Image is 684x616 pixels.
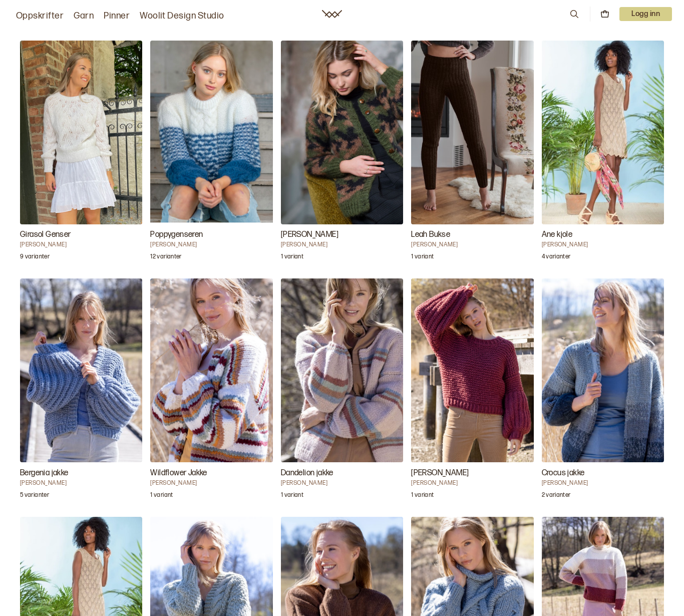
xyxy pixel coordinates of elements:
[281,278,403,462] img: Trine Lise HøysethDandelion jakke
[281,467,403,479] h3: Dandelion jakke
[411,467,533,479] h3: [PERSON_NAME]
[542,229,664,241] h3: Ane kjole
[281,479,403,487] h4: [PERSON_NAME]
[542,278,664,462] img: Trine Lise HøysethCrocus jakke
[619,7,672,21] p: Logg inn
[150,229,272,241] h3: Poppygenseren
[619,7,672,21] button: User dropdown
[411,278,533,462] img: Trine Lise HøysethAngelica genser
[411,491,434,501] p: 1 variant
[150,278,272,462] img: Trine Lise HøysethWildflower Jakke
[104,9,130,23] a: Pinner
[281,278,403,504] a: Dandelion jakke
[140,9,224,23] a: Woolit Design Studio
[20,241,142,249] h4: [PERSON_NAME]
[542,241,664,249] h4: [PERSON_NAME]
[411,479,533,487] h4: [PERSON_NAME]
[542,41,664,224] img: Trine Lise HøysethAne kjole
[281,41,403,266] a: Camo Cardigan
[411,229,533,241] h3: Leah Bukse
[150,491,173,501] p: 1 variant
[150,479,272,487] h4: [PERSON_NAME]
[281,229,403,241] h3: [PERSON_NAME]
[281,253,303,263] p: 1 variant
[411,253,434,263] p: 1 variant
[542,278,664,504] a: Crocus jakke
[281,491,303,501] p: 1 variant
[20,253,50,263] p: 9 varianter
[150,467,272,479] h3: Wildflower Jakke
[281,241,403,249] h4: [PERSON_NAME]
[20,41,142,224] img: Trine Lise HøysethGirasol Genser
[322,10,342,18] a: Woolit
[20,491,49,501] p: 5 varianter
[542,491,571,501] p: 2 varianter
[542,253,571,263] p: 4 varianter
[542,467,664,479] h3: Crocus jakke
[20,229,142,241] h3: Girasol Genser
[20,479,142,487] h4: [PERSON_NAME]
[411,241,533,249] h4: [PERSON_NAME]
[150,241,272,249] h4: [PERSON_NAME]
[411,41,533,266] a: Leah Bukse
[542,41,664,266] a: Ane kjole
[150,278,272,504] a: Wildflower Jakke
[281,41,403,224] img: Trine Lise HøysethCamo Cardigan
[16,9,64,23] a: Oppskrifter
[20,278,142,462] img: Trine Lise HøysethBergenia jakke
[411,278,533,504] a: Angelica genser
[411,41,533,224] img: Trine Lise HøysethLeah Bukse
[150,253,181,263] p: 12 varianter
[74,9,94,23] a: Garn
[542,479,664,487] h4: [PERSON_NAME]
[20,41,142,266] a: Girasol Genser
[150,41,272,266] a: Poppygenseren
[150,41,272,224] img: Trine Lise HøysethPoppygenseren
[20,278,142,504] a: Bergenia jakke
[20,467,142,479] h3: Bergenia jakke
